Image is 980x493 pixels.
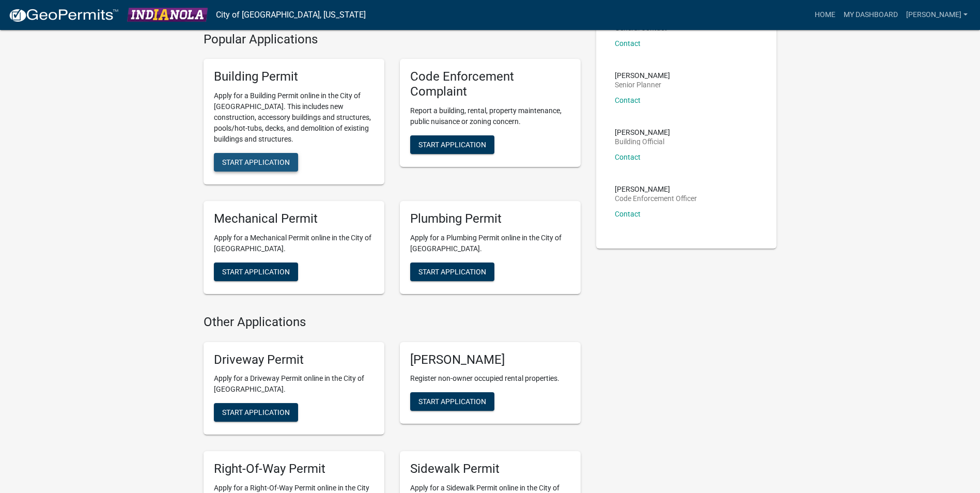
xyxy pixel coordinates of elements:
a: Contact [615,153,641,161]
a: City of [GEOGRAPHIC_DATA], [US_STATE] [216,6,366,24]
button: Start Application [410,392,494,411]
a: Contact [615,39,641,48]
p: Building Official [615,138,670,145]
h5: Building Permit [214,69,374,84]
p: [PERSON_NAME] [615,129,670,136]
h5: Driveway Permit [214,352,374,367]
p: Register non-owner occupied rental properties. [410,373,570,384]
span: Start Application [418,267,486,275]
button: Start Application [214,403,298,422]
p: Apply for a Plumbing Permit online in the City of [GEOGRAPHIC_DATA]. [410,233,570,254]
span: Start Application [222,158,290,166]
h5: Sidewalk Permit [410,461,570,476]
a: Contact [615,210,641,218]
h4: Other Applications [204,315,581,330]
a: My Dashboard [839,5,902,25]
a: [PERSON_NAME] [902,5,972,25]
p: Code Enforcement Officer [615,195,697,202]
p: Report a building, rental, property maintenance, public nuisance or zoning concern. [410,105,570,127]
h5: [PERSON_NAME] [410,352,570,367]
span: Start Application [222,408,290,417]
p: Apply for a Building Permit online in the City of [GEOGRAPHIC_DATA]. This includes new constructi... [214,90,374,145]
button: Start Application [214,263,298,281]
a: Home [811,5,839,25]
h5: Plumbing Permit [410,211,570,226]
h5: Code Enforcement Complaint [410,69,570,99]
p: [PERSON_NAME] [615,186,697,193]
button: Start Application [410,263,494,281]
p: Senior Planner [615,81,670,88]
span: Start Application [418,397,486,406]
button: Start Application [410,135,494,154]
p: Apply for a Driveway Permit online in the City of [GEOGRAPHIC_DATA]. [214,373,374,395]
h5: Mechanical Permit [214,211,374,226]
p: Apply for a Mechanical Permit online in the City of [GEOGRAPHIC_DATA]. [214,233,374,254]
span: Start Application [418,140,486,148]
span: Start Application [222,267,290,275]
button: Start Application [214,153,298,172]
img: City of Indianola, Iowa [127,8,208,22]
h4: Popular Applications [204,32,581,47]
p: [PERSON_NAME] [615,72,670,79]
h5: Right-Of-Way Permit [214,461,374,476]
a: Contact [615,96,641,104]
